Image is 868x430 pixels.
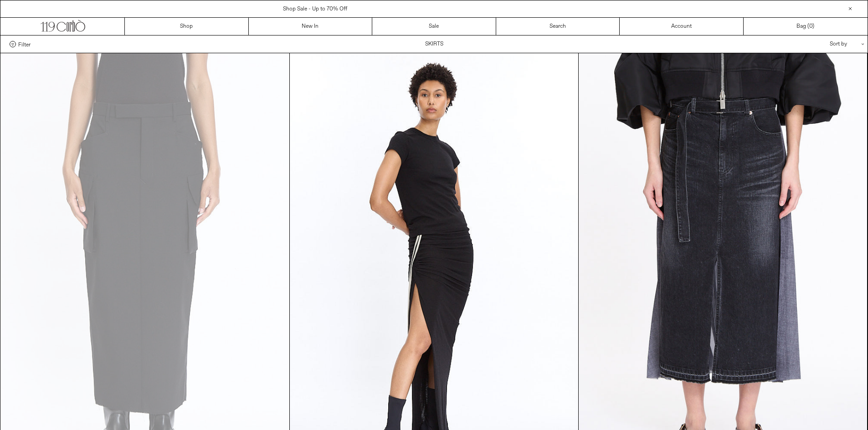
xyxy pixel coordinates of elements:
[283,5,347,13] a: Shop Sale - Up to 70% Off
[125,18,249,35] a: Shop
[249,18,373,35] a: New In
[809,23,812,30] span: 0
[620,18,744,35] a: Account
[496,18,620,35] a: Search
[809,22,814,30] span: )
[18,41,31,47] span: Filter
[372,18,496,35] a: Sale
[776,35,858,53] div: Sort by
[744,18,868,35] a: Bag ()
